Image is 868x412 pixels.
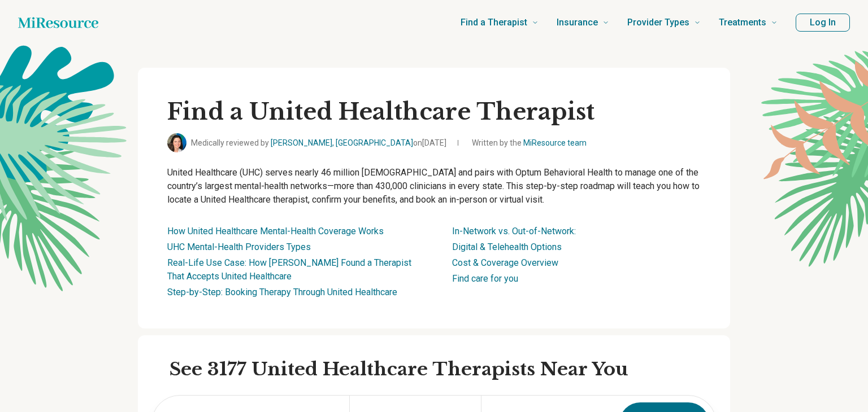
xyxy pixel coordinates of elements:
a: Real-Life Use Case: How [PERSON_NAME] Found a Therapist That Accepts United Healthcare [167,257,411,282]
span: Provider Types [627,15,689,30]
h1: Find a United Healthcare Therapist [167,97,701,126]
a: Home page [18,11,98,34]
a: Digital & Telehealth Options [452,242,562,252]
a: How United Healthcare Mental-Health Coverage Works [167,226,384,236]
a: Find care for you [452,273,518,284]
a: In-Network vs. Out-of-Network: [452,226,576,236]
a: MiResource team [523,138,587,147]
span: Find a Therapist [461,15,527,30]
p: United Healthcare (UHC) serves nearly 46 million [DEMOGRAPHIC_DATA] and pairs with Optum Behavior... [167,166,701,207]
span: Treatments [719,15,766,30]
a: Cost & Coverage Overview [452,257,558,268]
h2: See 3177 United Healthcare Therapists Near You [170,358,717,382]
a: UHC Mental-Health Providers Types [167,242,311,252]
a: Step-by-Step: Booking Therapy Through United Healthcare [167,287,397,297]
span: Medically reviewed by [191,137,446,149]
button: Log In [796,14,850,32]
span: on [DATE] [413,138,446,147]
span: Insurance [557,15,598,30]
a: [PERSON_NAME], [GEOGRAPHIC_DATA] [271,138,413,147]
span: Written by the [472,137,587,149]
